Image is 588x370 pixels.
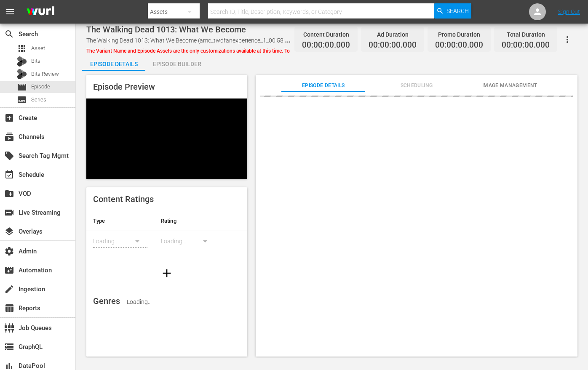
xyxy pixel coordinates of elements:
[502,29,550,40] div: Total Duration
[374,81,458,90] span: Scheduling
[154,211,222,231] th: Rating
[145,54,208,74] div: Episode Builder
[17,69,27,79] div: Bits Review
[4,226,14,237] span: Overlays
[281,81,365,90] span: Episode Details
[4,132,14,142] span: Channels
[17,56,27,67] div: Bits
[4,342,14,352] span: GraphQL
[369,29,417,40] div: Ad Duration
[93,296,120,306] span: Genres
[302,29,350,40] div: Content Duration
[502,40,550,50] span: 00:00:00.000
[4,29,14,39] span: Search
[82,54,145,74] div: Episode Details
[127,298,150,305] span: Loading..
[369,40,417,50] span: 00:00:00.000
[31,83,50,91] span: Episode
[4,113,14,123] span: Create
[302,40,350,50] span: 00:00:00.000
[4,246,14,256] span: Admin
[4,151,14,161] span: Search Tag Mgmt
[435,29,483,40] div: Promo Duration
[145,54,208,71] button: Episode Builder
[434,3,471,19] button: Search
[17,82,27,92] span: Episode
[86,211,154,231] th: Type
[31,44,45,53] span: Asset
[4,303,14,313] span: Reports
[558,8,580,15] a: Sign Out
[4,265,14,275] span: Automation
[31,96,46,104] span: Series
[435,40,483,50] span: 00:00:00.000
[20,2,61,22] img: ans4CAIJ8jUAAAAAAAAAAAAAAAAAAAAAAAAgQb4GAAAAAAAAAAAAAAAAAAAAAAAAJMjXAAAAAAAAAAAAAAAAAAAAAAAAgAT5G...
[4,189,14,199] span: VOD
[86,35,294,45] span: The Walking Dead 1013: What We Become (amc_twdfanexperience_1_00:58:00)
[4,284,14,294] span: Ingestion
[82,54,145,71] button: Episode Details
[17,95,27,105] span: Series
[5,7,15,17] span: menu
[17,43,27,53] span: Asset
[86,211,247,257] table: simple table
[86,48,431,54] span: The Variant Name and Episode Assets are the only customizations available at this time. To modify...
[4,208,14,218] span: Live Streaming
[93,82,155,92] span: Episode Preview
[31,57,40,65] span: Bits
[31,70,59,78] span: Bits Review
[4,170,14,180] span: Schedule
[446,3,469,19] span: Search
[93,194,154,204] span: Content Ratings
[4,323,14,333] span: Job Queues
[86,24,246,35] span: The Walking Dead 1013: What We Become
[468,81,552,90] span: Image Management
